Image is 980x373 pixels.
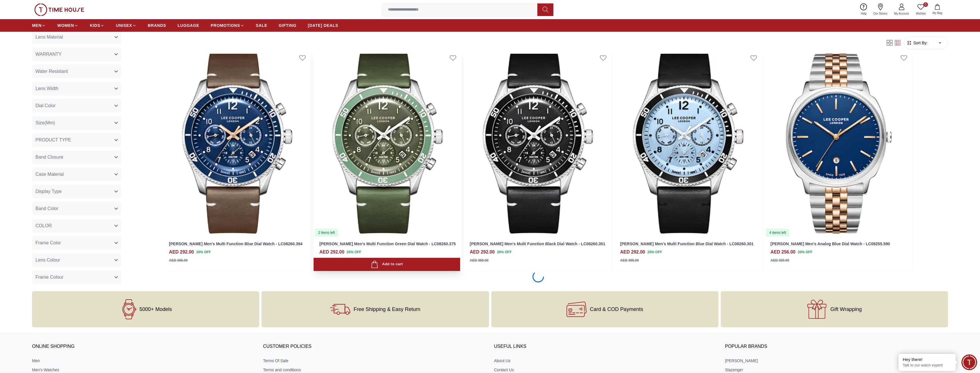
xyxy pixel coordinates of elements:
[169,242,302,246] a: [PERSON_NAME] Men's Multi Function Blue Dial Watch - LC08260.394
[34,3,84,16] img: ...
[211,23,240,28] span: PROMOTIONS
[32,20,46,31] a: MEN
[961,354,977,370] div: Chat Widget
[620,249,645,256] h4: AED 292.00
[178,23,199,28] span: LUGGAGE
[169,258,188,263] div: AED 365.00
[35,274,64,281] span: Frame Colour
[256,20,267,31] a: SALE
[858,11,869,16] span: Help
[211,20,244,31] a: PROMOTIONS
[263,342,486,351] h3: CUSTOMER POLICIES
[315,229,338,237] div: 2 items left
[32,116,121,130] button: Size(Mm)
[308,20,338,31] a: [DATE] DEALS
[32,47,121,61] button: WARRANTY
[870,2,891,17] a: Our Stores
[32,167,121,181] button: Case Material
[35,102,56,109] span: Dial Color
[35,51,62,58] span: WARRANTY
[35,171,64,178] span: Case Material
[314,49,462,237] img: Lee Cooper Men's Multi Function Green Dial Watch - LC08260.375
[163,49,311,237] img: Lee Cooper Men's Multi Function Blue Dial Watch - LC08260.394
[464,49,612,237] img: Lee Cooper Men's Multi Function Black Dial Watch - LC08260.351
[494,367,717,373] a: Contact Us
[765,49,913,237] img: Lee Cooper Men's Analog Blue Dial Watch - LC08255.590
[32,367,255,373] a: Men's Watches
[32,65,121,78] button: Water Resistant
[903,363,951,368] p: Talk to our watch expert!
[57,23,74,28] span: WOMEN
[35,257,60,264] span: Lens Colour
[923,2,928,7] span: 0
[314,49,462,237] a: Lee Cooper Men's Multi Function Green Dial Watch - LC08260.3752 items left
[930,11,945,15] span: My Bag
[354,306,420,312] span: Free Shipping & Easy Return
[798,250,812,255] span: 20 % OFF
[319,249,344,256] h4: AED 292.00
[196,250,211,255] span: 20 % OFF
[771,249,795,256] h4: AED 256.00
[32,219,121,233] button: COLOR
[279,23,296,28] span: GIFTING
[857,2,870,17] a: Help
[32,202,121,216] button: Band Color
[497,250,512,255] span: 20 % OFF
[32,150,121,164] button: Band Closure
[614,49,762,237] img: Lee Cooper Men's Multi Function Blue Dial Watch - LC08260.301
[620,242,753,246] a: [PERSON_NAME] Men's Multi Function Blue Dial Watch - LC08260.301
[903,357,951,362] div: Hey there!
[765,49,913,237] a: Lee Cooper Men's Analog Blue Dial Watch - LC08255.5904 items left
[771,258,789,263] div: AED 320.00
[90,23,100,28] span: KIDS
[32,99,121,113] button: Dial Color
[57,20,78,31] a: WOMEN
[912,40,928,46] span: Sort By:
[139,306,172,312] span: 5000+ Models
[725,367,948,373] a: Slazenger
[32,358,255,364] a: Men
[308,23,338,28] span: [DATE] DEALS
[148,23,166,28] span: BRANDS
[906,40,928,46] button: Sort By:
[371,261,403,268] div: Add to cart
[725,342,948,351] h3: Popular Brands
[35,137,71,143] span: PRODUCT TYPE
[470,258,488,263] div: AED 365.00
[35,222,52,229] span: COLOR
[263,358,486,364] a: Terms Of Sale
[470,242,605,246] a: [PERSON_NAME] Men's Multi Function Black Dial Watch - LC08260.351
[32,23,41,28] span: MEN
[32,253,121,267] button: Lens Colour
[169,249,194,256] h4: AED 292.00
[494,342,717,351] h3: USEFUL LINKS
[178,20,199,31] a: LUGGAGE
[892,11,911,16] span: My Account
[590,306,643,312] span: Card & COD Payments
[32,133,121,147] button: PRODUCT TYPE
[35,154,63,161] span: Band Closure
[32,185,121,198] button: Display Type
[116,23,132,28] span: UNISEX
[620,258,639,263] div: AED 365.00
[725,358,948,364] a: [PERSON_NAME]
[32,270,121,284] button: Frame Colour
[912,2,929,17] a: 0Wishlist
[766,229,789,237] div: 4 items left
[35,85,58,92] span: Lens Width
[32,236,121,250] button: Frame Color
[647,250,662,255] span: 20 % OFF
[929,3,946,16] button: My Bag
[347,250,361,255] span: 20 % OFF
[90,20,104,31] a: KIDS
[771,242,890,246] a: [PERSON_NAME] Men's Analog Blue Dial Watch - LC08255.590
[35,119,55,126] span: Size(Mm)
[494,358,717,364] a: About Us
[35,68,68,75] span: Water Resistant
[32,82,121,95] button: Lens Width
[32,342,255,351] h3: ONLINE SHOPPING
[35,188,62,195] span: Display Type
